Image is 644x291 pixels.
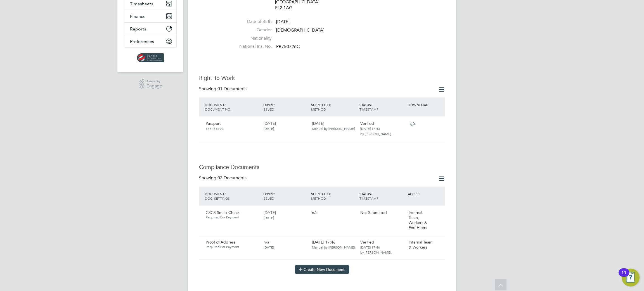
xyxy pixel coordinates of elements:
[264,215,274,220] span: [DATE]
[276,19,289,25] span: [DATE]
[360,126,380,131] span: [DATE] 17:43
[261,119,310,133] div: [DATE]
[233,44,272,49] label: National Ins. No.
[224,102,226,107] span: /
[295,265,349,274] button: Create New Document
[206,126,223,131] span: 538451499
[203,189,261,203] div: DOCUMENT
[206,245,259,249] span: Required For Payment
[261,189,310,203] div: EXPIRY
[206,215,259,220] span: Required For Payment
[264,210,276,215] span: [DATE]
[124,53,177,62] a: Go to home page
[146,79,162,84] span: Powered by
[130,26,146,32] span: Reports
[310,119,358,133] div: [DATE]
[358,189,406,203] div: STATUS
[358,100,406,114] div: STATUS
[360,240,374,245] span: Verified
[224,192,226,196] span: /
[130,1,153,6] span: Timesheets
[312,126,356,131] span: Manual by [PERSON_NAME].
[276,44,300,50] span: PB750726C
[310,189,358,203] div: SUBMITTED
[406,100,445,110] div: DOWNLOAD
[409,210,427,230] span: Internal Team, Workers & End Hirers
[206,240,235,245] span: Proof of Address
[360,132,392,136] span: by [PERSON_NAME].
[263,196,274,201] span: ISSUED
[312,245,356,249] span: Manual by [PERSON_NAME].
[146,84,162,89] span: Engage
[371,102,372,107] span: /
[199,175,248,181] div: Showing
[310,100,358,114] div: SUBMITTED
[199,86,248,92] div: Showing
[124,35,176,47] button: Preferences
[264,126,274,131] span: [DATE]
[312,210,318,215] span: n/a
[233,19,272,25] label: Date of Birth
[274,102,275,107] span: /
[130,14,146,19] span: Finance
[130,39,154,44] span: Preferences
[311,196,326,201] span: METHOD
[124,10,176,22] button: Finance
[359,196,378,201] span: TIMESTAMP
[406,189,445,199] div: ACCESS
[359,107,378,111] span: TIMESTAMP
[312,240,356,250] span: [DATE] 17:46
[199,163,445,171] h3: Compliance Documents
[233,35,272,41] label: Nationality
[203,100,261,114] div: DOCUMENT
[205,107,231,111] span: DOCUMENT NO.
[360,245,392,254] span: [DATE] 17:46 by [PERSON_NAME].
[205,196,230,201] span: DOC. SETTINGS
[217,86,247,92] span: 01 Documents
[360,210,387,215] span: Not Submitted
[622,269,640,287] button: Open Resource Center, 11 new notifications
[409,240,432,250] span: Internal Team & Workers
[276,27,324,33] span: [DEMOGRAPHIC_DATA]
[360,121,374,126] span: Verified
[203,119,261,133] div: Passport
[311,107,326,111] span: METHOD
[206,210,240,215] span: CSCS Smart Check
[261,100,310,114] div: EXPIRY
[264,240,269,245] span: n/a
[124,23,176,35] button: Reports
[264,245,274,249] span: [DATE]
[139,79,162,90] a: Powered byEngage
[137,53,164,62] img: spheresolutions-logo-retina.png
[621,273,626,280] div: 11
[199,74,445,82] h3: Right To Work
[217,175,247,181] span: 02 Documents
[330,192,331,196] span: /
[263,107,274,111] span: ISSUED
[371,192,372,196] span: /
[274,192,275,196] span: /
[233,27,272,33] label: Gender
[330,102,331,107] span: /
